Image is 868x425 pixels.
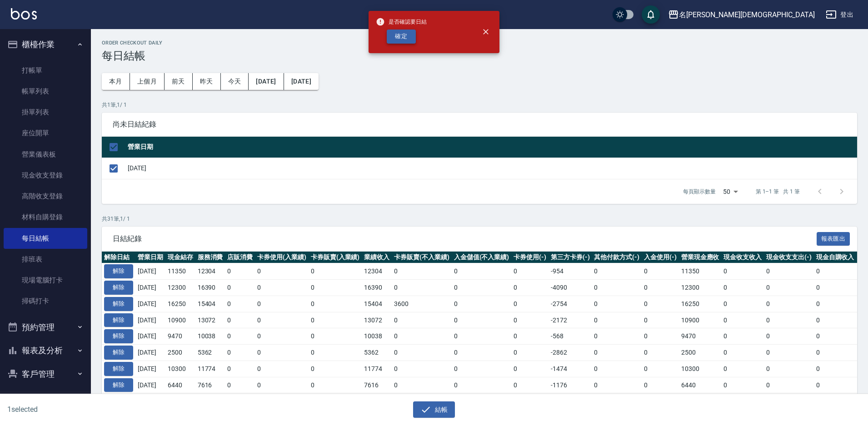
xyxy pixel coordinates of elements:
td: 0 [592,361,642,377]
td: 0 [309,280,362,296]
button: 報表及分析 [4,339,87,362]
td: 16390 [362,280,392,296]
a: 材料自購登錄 [4,207,87,227]
a: 打帳單 [4,60,87,81]
td: 0 [255,377,309,393]
td: 13072 [195,312,225,328]
a: 座位開單 [4,123,87,143]
td: 0 [592,296,642,312]
td: 0 [452,377,512,393]
td: 9470 [165,328,195,345]
th: 營業日期 [135,252,165,263]
button: 解除 [104,281,133,295]
td: 0 [642,377,679,393]
td: 0 [309,361,362,377]
th: 卡券使用(入業績) [255,252,309,263]
button: 解除 [104,362,133,376]
button: 上個月 [130,73,165,90]
td: 7616 [362,377,392,393]
td: 0 [642,263,679,280]
td: 0 [392,345,452,361]
img: Logo [11,8,37,20]
th: 現金結存 [165,252,195,263]
td: 16250 [165,296,195,312]
td: 0 [814,377,857,393]
td: 0 [814,361,857,377]
td: 10900 [679,312,722,328]
p: 第 1–1 筆 共 1 筆 [756,188,800,196]
td: 0 [392,328,452,345]
th: 第三方卡券(-) [549,252,592,263]
td: [DATE] [135,345,165,361]
td: 0 [452,361,512,377]
td: 2500 [165,345,195,361]
td: 0 [392,280,452,296]
td: 0 [452,263,512,280]
div: 50 [719,179,741,204]
td: 10300 [165,361,195,377]
td: 0 [225,345,255,361]
td: 10038 [362,328,392,345]
td: 0 [764,263,814,280]
td: 0 [452,296,512,312]
td: 0 [511,361,549,377]
a: 每日結帳 [4,228,87,249]
td: 0 [392,312,452,328]
button: 今天 [221,73,249,90]
td: 0 [642,296,679,312]
td: 0 [511,377,549,393]
button: 名[PERSON_NAME][DEMOGRAPHIC_DATA] [664,5,818,24]
td: 0 [225,377,255,393]
td: 11350 [679,263,722,280]
th: 卡券使用(-) [511,252,549,263]
td: 16250 [679,296,722,312]
button: 解除 [104,313,133,327]
td: 0 [511,263,549,280]
td: 0 [764,345,814,361]
button: 昨天 [193,73,221,90]
td: -568 [549,328,592,345]
td: -954 [549,263,592,280]
td: 11774 [362,361,392,377]
td: 0 [511,312,549,328]
td: -2754 [549,296,592,312]
td: 6440 [679,377,722,393]
a: 高階收支登錄 [4,186,87,207]
td: 11774 [195,361,225,377]
th: 服務消費 [195,252,225,263]
td: [DATE] [135,296,165,312]
td: 0 [814,328,857,345]
td: 0 [309,377,362,393]
button: 員工及薪資 [4,385,87,409]
td: 0 [642,345,679,361]
button: 解除 [104,297,133,311]
th: 業績收入 [362,252,392,263]
th: 現金收支收入 [721,252,764,263]
td: 15404 [362,296,392,312]
td: [DATE] [135,361,165,377]
td: 0 [225,296,255,312]
td: 7616 [195,377,225,393]
button: 解除 [104,264,133,278]
div: 名[PERSON_NAME][DEMOGRAPHIC_DATA] [679,9,815,20]
td: 5362 [362,345,392,361]
h2: Order checkout daily [102,40,857,46]
td: 0 [225,263,255,280]
a: 現金收支登錄 [4,165,87,186]
td: 0 [721,361,764,377]
button: close [476,22,496,42]
a: 帳單列表 [4,81,87,102]
a: 掃碼打卡 [4,291,87,311]
a: 營業儀表板 [4,144,87,165]
td: 0 [721,377,764,393]
td: 0 [511,345,549,361]
td: 0 [764,377,814,393]
button: 解除 [104,378,133,392]
td: 0 [721,312,764,328]
td: 0 [764,280,814,296]
td: 0 [452,345,512,361]
p: 共 31 筆, 1 / 1 [102,215,857,223]
td: [DATE] [135,328,165,345]
th: 營業日期 [125,137,857,158]
td: -1474 [549,361,592,377]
